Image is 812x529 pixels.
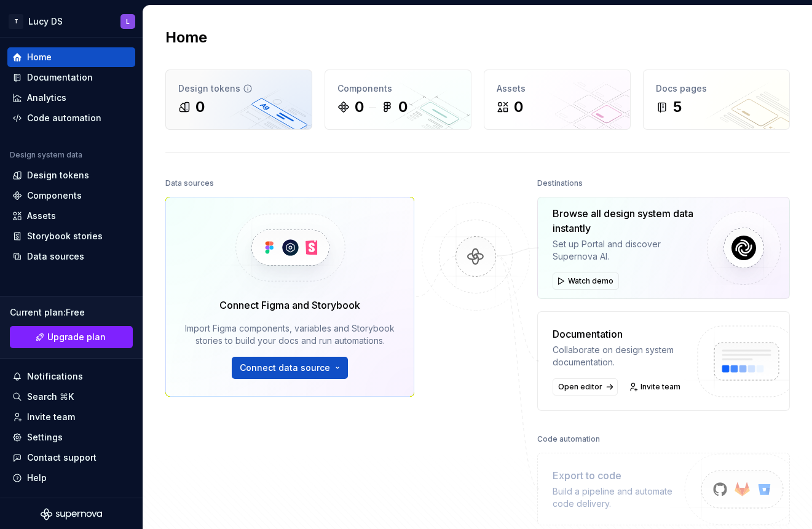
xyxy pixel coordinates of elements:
a: Invite team [7,407,135,427]
div: Collaborate on design system documentation. [553,344,686,368]
div: Data sources [165,175,214,192]
span: Invite team [641,382,680,392]
div: Data sources [27,250,84,263]
span: Watch demo [568,276,613,286]
div: Export to code [553,468,686,483]
div: Docs pages [656,82,777,95]
a: Design tokens [7,165,135,185]
div: Notifications [27,370,83,383]
div: 0 [195,97,205,117]
div: Design system data [10,150,82,160]
div: Search ⌘K [27,391,74,403]
button: Search ⌘K [7,387,135,407]
div: Documentation [27,71,93,84]
div: Storybook stories [27,230,103,242]
a: Data sources [7,247,135,266]
a: Design tokens0 [165,70,312,130]
div: Analytics [27,92,66,104]
div: Contact support [27,451,97,464]
div: Documentation [553,327,686,341]
div: Set up Portal and discover Supernova AI. [553,238,697,263]
div: Connect Figma and Storybook [219,298,360,312]
button: Watch demo [553,272,619,290]
div: 5 [673,97,682,117]
a: Docs pages5 [643,70,790,130]
button: Connect data source [232,357,348,379]
div: L [126,17,130,26]
div: Components [27,189,82,202]
div: 0 [355,97,364,117]
a: Open editor [553,378,618,396]
div: Assets [497,82,618,95]
span: Open editor [558,382,602,392]
div: Assets [27,210,56,222]
a: Analytics [7,88,135,108]
a: Home [7,47,135,67]
a: Upgrade plan [10,326,133,348]
button: TLucy DSL [2,8,140,34]
div: 0 [514,97,523,117]
button: Notifications [7,367,135,386]
a: Storybook stories [7,226,135,246]
svg: Supernova Logo [41,508,102,520]
a: Settings [7,428,135,447]
div: Build a pipeline and automate code delivery. [553,485,686,510]
div: Import Figma components, variables and Storybook stories to build your docs and run automations. [183,322,396,347]
span: Upgrade plan [47,331,106,343]
button: Contact support [7,448,135,467]
div: Invite team [27,411,75,423]
a: Code automation [7,108,135,128]
h2: Home [165,28,207,47]
div: Components [337,82,459,95]
a: Assets0 [484,70,631,130]
div: Design tokens [27,169,89,181]
div: Destinations [537,175,583,192]
div: Design tokens [178,82,299,95]
div: Current plan : Free [10,306,133,319]
div: Lucy DS [28,15,63,28]
a: Invite team [625,378,686,396]
div: 0 [398,97,408,117]
div: Settings [27,431,63,443]
a: Components [7,186,135,205]
a: Assets [7,206,135,226]
button: Help [7,468,135,488]
a: Documentation [7,68,135,87]
a: Components00 [325,70,471,130]
div: Code automation [27,112,101,124]
div: Home [27,51,52,63]
span: Connect data source [240,362,330,374]
div: Code automation [537,431,600,448]
div: Help [27,472,47,484]
div: T [9,14,23,29]
div: Browse all design system data instantly [553,206,697,236]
